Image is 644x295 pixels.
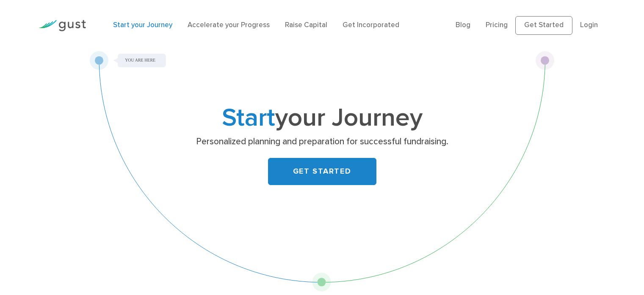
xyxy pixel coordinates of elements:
p: Personalized planning and preparation for successful fundraising. [158,136,486,148]
a: Get Incorporated [343,21,399,29]
a: Login [580,21,598,29]
h1: your Journey [155,107,489,130]
a: Raise Capital [285,21,327,29]
a: GET STARTED [268,158,376,185]
a: Blog [456,21,470,29]
img: Gust Logo [39,20,86,31]
a: Start your Journey [113,21,172,29]
a: Accelerate your Progress [188,21,270,29]
a: Pricing [486,21,508,29]
span: Start [222,103,275,133]
a: Get Started [515,16,572,35]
